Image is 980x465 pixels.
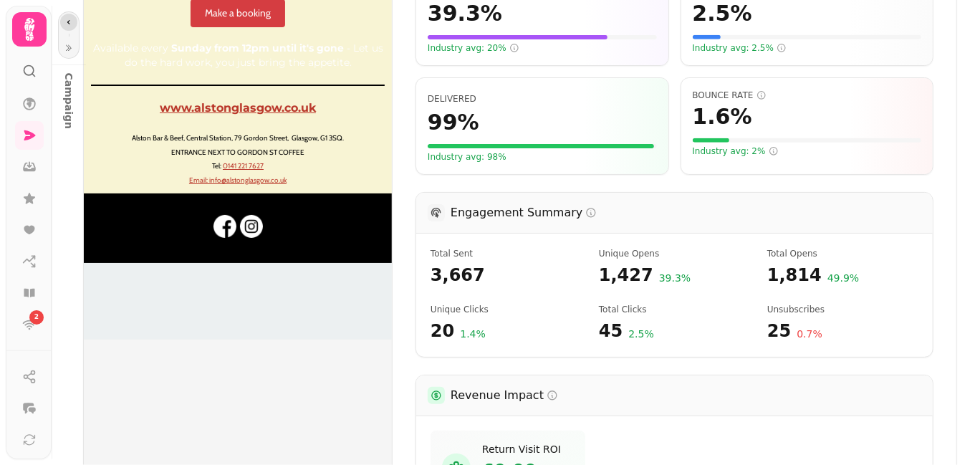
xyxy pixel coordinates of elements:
[693,1,752,27] span: 2.5 %
[428,110,479,135] span: 99 %
[693,42,787,54] span: Industry avg: 2.5%
[460,327,486,342] span: 1.4 %
[628,327,654,342] span: 2.5 %
[767,320,791,342] span: 25
[451,204,597,221] h3: Engagement Summary
[482,442,561,456] h4: Estimated revenue from recipients who visited your venue after receiving this campaign
[431,264,582,287] span: 3,667
[428,42,519,54] span: Industry avg: 20%
[451,387,558,404] h3: Revenue Impact
[599,320,623,342] span: 45
[659,271,691,287] span: 39.3 %
[693,104,752,130] span: 1.6 %
[428,1,502,27] span: 39.3 %
[599,304,750,315] span: Total number of link clicks (includes multiple clicks by the same recipient)
[693,90,922,101] span: Bounce Rate
[431,304,582,315] span: Number of unique recipients who clicked a link in the email at least once
[599,248,750,259] span: Number of unique recipients who opened the email at least once
[34,312,39,322] span: 2
[431,320,454,342] span: 20
[797,327,822,342] span: 0.7 %
[827,271,859,287] span: 49.9 %
[428,144,657,148] div: Visual representation of your delivery rate (99%). The fuller the bar, the better.
[431,248,582,259] span: Total number of emails attempted to be sent in this campaign
[767,248,918,259] span: Total number of times emails were opened (includes multiple opens by the same recipient)
[767,304,918,315] span: Number of recipients who chose to unsubscribe after receiving this campaign. LOWER is better - th...
[693,35,922,39] div: Visual representation of your click rate (2.5%) compared to a scale of 20%. The fuller the bar, t...
[428,94,476,104] span: Percentage of emails that were successfully delivered to recipients' inboxes. Higher is better.
[693,138,922,143] div: Visual representation of your bounce rate (1.6%). For bounce rate, LOWER is better. The bar is gr...
[428,151,506,163] span: Your delivery rate meets or exceeds the industry standard of 98%. Great list quality!
[57,62,82,95] p: Campaign
[428,35,657,39] div: Visual representation of your open rate (39.3%) compared to a scale of 50%. The fuller the bar, t...
[767,264,822,287] span: 1,814
[599,264,653,287] span: 1,427
[15,310,44,339] a: 2
[693,145,779,157] span: Industry avg: 2%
